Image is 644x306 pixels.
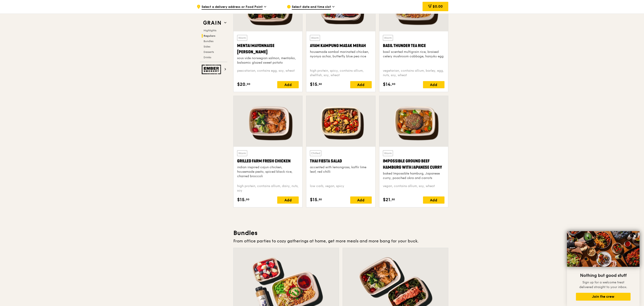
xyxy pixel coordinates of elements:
div: Chilled [310,150,321,156]
span: Sign up for a welcome treat delivered straight to your inbox. [579,280,627,289]
div: Warm [383,150,393,156]
span: Highlights [204,29,216,32]
div: pescatarian, contains egg, soy, wheat [237,69,299,78]
img: Grain web logo [202,19,222,27]
span: Bundles [204,40,213,43]
span: $20. [237,81,247,88]
button: Close [631,232,638,239]
div: high protein, spicy, contains allium, shellfish, soy, wheat [310,69,371,78]
span: $21. [383,196,392,203]
span: $0.00 [433,4,443,9]
div: Warm [237,150,247,156]
button: Join the crew [576,293,631,301]
span: Desserts [204,50,214,54]
div: Add [423,81,444,88]
div: Grilled Farm Fresh Chicken [237,158,299,164]
div: Thai Fiesta Salad [310,158,371,164]
span: 00 [392,82,395,86]
span: Select date and time slot [292,5,331,10]
div: indian inspired cajun chicken, housemade pesto, spiced black rice, charred broccoli [237,165,299,179]
span: Regulars [204,34,215,37]
div: From office parties to cozy gatherings at home, get more meals and more bang for your buck. [233,238,448,244]
span: $14. [383,81,392,88]
div: Ayam Kampung Masak Merah [310,43,371,49]
div: Warm [237,35,247,41]
span: 50 [319,82,322,86]
div: Add [350,196,372,204]
div: baked Impossible hamburg, Japanese curry, poached okra and carrots [383,171,444,180]
span: $15. [310,81,319,88]
span: 00 [247,82,250,86]
span: Sides [204,45,210,48]
div: basil scented multigrain rice, braised celery mushroom cabbage, hanjuku egg [383,50,444,59]
span: $15. [237,196,246,203]
span: 00 [246,198,249,201]
div: housemade sambal marinated chicken, nyonya achar, butterfly blue pea rice [310,50,371,59]
div: Warm [310,35,320,41]
div: sous vide norwegian salmon, mentaiko, balsamic glazed sweet potato [237,56,299,65]
span: Nothing but good stuff [580,273,627,278]
div: Warm [383,35,393,41]
span: Select a delivery address or Food Point [202,5,263,10]
div: low carb, vegan, spicy [310,184,371,193]
div: Mentai Mayonnaise [PERSON_NAME] [237,43,299,55]
div: Add [423,196,444,204]
div: high protein, contains allium, dairy, nuts, soy [237,184,299,193]
div: accented with lemongrass, kaffir lime leaf, red chilli [310,165,371,174]
div: Add [350,81,372,88]
div: Basil Thunder Tea Rice [383,43,444,49]
div: Add [277,196,299,204]
span: 50 [392,198,395,201]
span: Drinks [204,56,211,59]
span: $15. [310,196,319,203]
div: vegetarian, contains allium, barley, egg, nuts, soy, wheat [383,69,444,78]
span: 50 [319,198,322,201]
img: DSC07876-Edit02-Large.jpeg [567,231,640,267]
div: Add [277,81,299,88]
div: Impossible Ground Beef Hamburg with Japanese Curry [383,158,444,170]
img: Ember Smokery web logo [202,65,222,74]
h3: Bundles [233,229,448,237]
div: vegan, contains allium, soy, wheat [383,184,444,193]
